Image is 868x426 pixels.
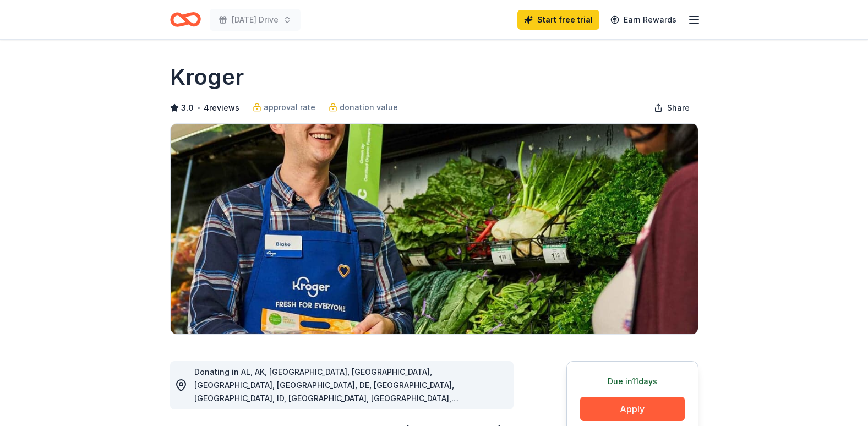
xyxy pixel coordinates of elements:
span: approval rate [264,101,315,114]
button: 4reviews [204,101,239,114]
h1: Kroger [170,62,244,92]
button: [DATE] Drive [210,9,301,31]
button: Share [645,97,698,119]
span: 3.0 [181,101,194,114]
button: Apply [580,397,685,421]
div: Due in 11 days [580,375,685,388]
span: • [196,103,200,112]
span: [DATE] Drive [232,13,279,26]
span: donation value [340,101,398,114]
span: Share [667,101,690,114]
a: Start free trial [517,10,599,30]
img: Image for Kroger [171,124,698,334]
a: approval rate [253,101,315,114]
a: Home [170,7,201,32]
a: Earn Rewards [604,10,683,30]
a: donation value [329,101,398,114]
